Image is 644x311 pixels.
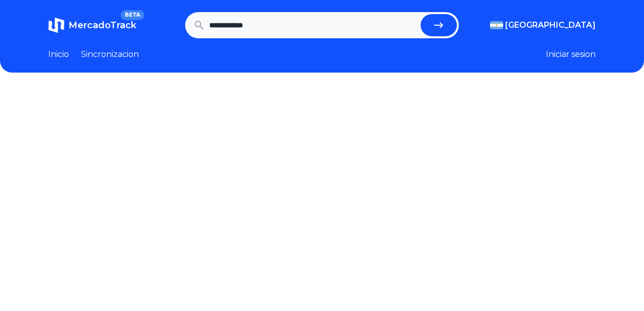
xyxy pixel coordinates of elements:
span: MercadoTrack [68,20,136,31]
a: MercadoTrackBETA [48,17,136,33]
img: MercadoTrack [48,17,64,33]
a: Inicio [48,48,69,60]
button: [GEOGRAPHIC_DATA] [490,19,596,31]
button: Iniciar sesion [546,48,596,60]
img: Argentina [490,21,503,29]
span: [GEOGRAPHIC_DATA] [505,19,596,31]
span: BETA [121,10,144,20]
a: Sincronizacion [81,48,139,60]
